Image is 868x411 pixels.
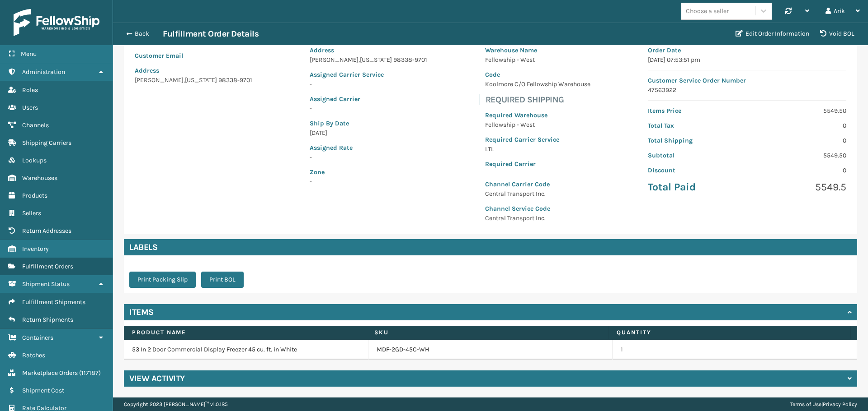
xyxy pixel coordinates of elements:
[485,46,590,55] p: Warehouse Name
[22,68,65,76] span: Administration
[648,180,741,194] p: Total Paid
[22,209,41,217] span: Sellers
[310,104,427,113] p: -
[310,46,334,54] span: Address
[485,111,590,120] p: Required Warehouse
[790,397,857,411] div: |
[22,351,45,359] span: Batches
[753,151,846,160] p: 5549.50
[201,272,244,288] button: Print BOL
[163,28,259,39] h3: Fulfillment Order Details
[485,204,590,213] p: Channel Service Code
[648,106,741,115] p: Items Price
[79,369,101,377] span: ( 117187 )
[14,9,99,36] img: logo
[820,30,826,37] i: VOIDBOL
[22,280,70,288] span: Shipment Status
[485,70,590,79] p: Code
[374,328,600,337] label: SKU
[648,121,741,130] p: Total Tax
[310,70,427,79] p: Assigned Carrier Service
[617,328,842,337] label: Quantity
[22,298,85,306] span: Fulfillment Shipments
[648,136,741,145] p: Total Shipping
[135,76,184,84] span: [PERSON_NAME]
[132,328,358,337] label: Product Name
[310,167,427,177] p: Zone
[310,152,427,162] p: -
[736,30,743,37] i: Edit
[486,94,596,105] h4: Required Shipping
[22,263,73,270] span: Fulfillment Orders
[22,192,47,199] span: Products
[22,86,38,94] span: Roles
[22,227,71,235] span: Return Addresses
[730,25,815,43] button: Edit Order Information
[790,401,821,407] a: Terms of Use
[648,55,846,65] p: [DATE] 07:53:51 pm
[823,401,857,407] a: Privacy Policy
[485,55,590,65] p: Fellowship - West
[121,30,163,38] button: Back
[22,387,64,394] span: Shipment Cost
[485,79,590,89] p: Koolmore C/O Fellowship Warehouse
[753,106,846,115] p: 5549.50
[753,166,846,175] p: 0
[753,136,846,145] p: 0
[310,143,427,152] p: Assigned Rate
[124,397,228,411] p: Copyright 2023 [PERSON_NAME]™ v 1.0.185
[648,46,846,55] p: Order Date
[184,76,185,84] span: ,
[485,213,590,223] p: Central Transport Inc.
[485,144,590,154] p: LTL
[485,159,590,169] p: Required Carrier
[310,94,427,104] p: Assigned Carrier
[129,373,185,384] h4: View Activity
[22,316,73,323] span: Return Shipments
[22,104,38,111] span: Users
[686,6,729,16] div: Choose a seller
[124,239,857,255] h4: Labels
[815,25,860,43] button: Void BOL
[359,56,360,64] span: ,
[648,76,846,85] p: Customer Service Order Number
[129,307,154,318] h4: Items
[22,139,71,147] span: Shipping Carriers
[22,121,49,129] span: Channels
[753,180,846,194] p: 5549.5
[22,174,57,182] span: Warehouses
[360,56,392,64] span: [US_STATE]
[393,56,427,64] span: 98338-9701
[22,369,78,377] span: Marketplace Orders
[485,180,590,189] p: Channel Carrier Code
[21,50,37,58] span: Menu
[22,157,47,164] span: Lookups
[648,151,741,160] p: Subtotal
[310,128,427,138] p: [DATE]
[218,76,252,84] span: 98338-9701
[485,120,590,129] p: Fellowship - West
[124,340,368,360] td: 53 In 2 Door Commercial Display Freezer 45 cu. ft. in White
[310,119,427,128] p: Ship By Date
[22,334,53,342] span: Containers
[310,167,427,185] span: -
[485,189,590,199] p: Central Transport Inc.
[377,345,429,354] a: MDF-2GD-45C-WH
[753,121,846,130] p: 0
[135,67,159,74] span: Address
[310,56,359,64] span: [PERSON_NAME]
[185,76,217,84] span: [US_STATE]
[485,135,590,144] p: Required Carrier Service
[613,340,857,360] td: 1
[648,166,741,175] p: Discount
[310,79,427,89] p: -
[22,245,49,253] span: Inventory
[129,272,196,288] button: Print Packing Slip
[648,85,846,95] p: 47563922
[135,51,252,60] p: Customer Email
